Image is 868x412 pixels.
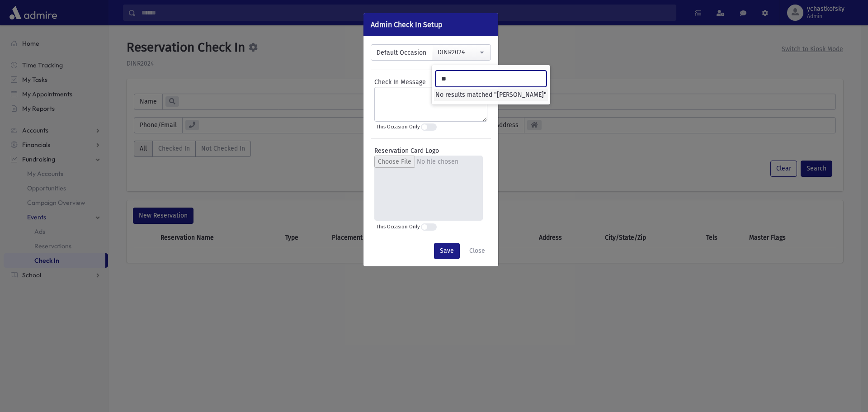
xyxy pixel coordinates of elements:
[374,146,487,156] div: Reservation Card Logo
[463,243,491,259] button: Close
[434,243,460,259] button: Save
[434,89,548,101] li: No results matched "[PERSON_NAME]"
[376,224,420,230] span: This Occasion Only
[374,77,487,87] div: Check In Message
[376,124,420,130] span: This Occasion Only
[438,47,478,57] div: DINR2024
[371,20,443,29] h6: Admin Check In Setup
[371,44,432,61] span: Default Occasion
[432,44,491,61] button: DINR2024
[435,71,547,87] input: Search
